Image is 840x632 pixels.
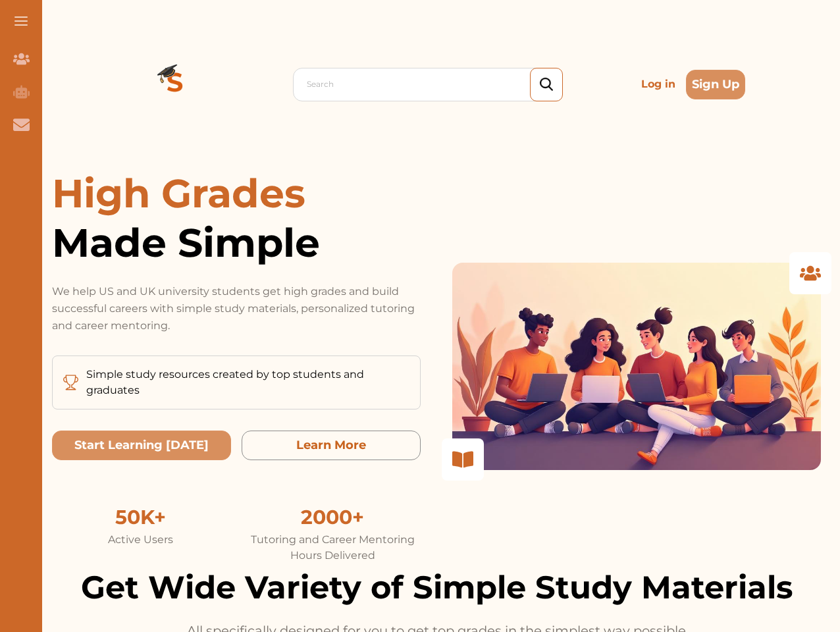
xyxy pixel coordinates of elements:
div: 50K+ [52,502,228,532]
div: Active Users [52,532,228,548]
span: Made Simple [52,218,421,267]
div: Tutoring and Career Mentoring Hours Delivered [244,532,421,564]
div: 2000+ [244,502,421,532]
img: search_icon [540,78,553,92]
button: Learn More [242,431,421,460]
img: Logo [128,37,223,132]
h2: Get Wide Variety of Simple Study Materials [52,564,821,611]
p: Log in [636,71,681,97]
p: We help US and UK university students get high grades and build successful careers with simple st... [52,283,421,334]
p: Simple study resources created by top students and graduates [86,367,409,398]
button: Start Learning Today [52,431,231,460]
button: Sign Up [686,70,745,99]
span: High Grades [52,169,305,217]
